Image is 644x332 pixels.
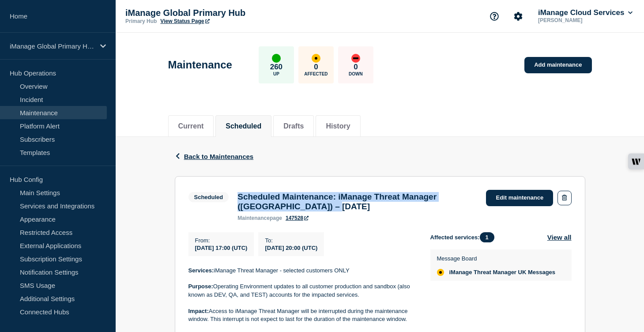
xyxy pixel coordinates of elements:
p: page [237,215,282,221]
span: 1 [480,232,494,242]
p: [PERSON_NAME] [536,17,628,23]
p: Up [273,72,279,76]
h1: Maintenance [168,59,232,71]
strong: Services: [188,267,214,274]
span: iManage Threat Manager UK Messages [449,269,556,276]
div: up [272,54,281,63]
p: iManage Threat Manager - selected customers ONLY [188,267,416,275]
p: Affected [304,72,328,76]
button: Support [485,7,504,26]
span: [DATE] 17:00 (UTC) [195,245,248,251]
span: [DATE] 20:00 (UTC) [265,245,317,251]
p: To : [265,237,317,244]
h3: Scheduled Maintenance: iManage Threat Manager ([GEOGRAPHIC_DATA]) – [DATE] [237,192,477,211]
div: affected [437,269,444,276]
p: iManage Global Primary Hub [125,8,302,18]
strong: Purpose: [188,283,213,290]
span: Affected services: [430,232,499,242]
div: down [351,54,360,63]
p: Access to iManage Threat Manager will be interrupted during the maintenance window. This interrup... [188,307,416,324]
span: Back to Maintenances [184,153,254,160]
div: affected [312,54,320,63]
p: From : [195,237,248,244]
a: Add maintenance [524,57,591,73]
button: History [326,122,350,130]
p: Operating Environment updates to all customer production and sandbox (also known as DEV, QA, and ... [188,283,416,299]
button: iManage Cloud Services [536,8,634,17]
button: View all [547,232,572,242]
p: 260 [270,63,282,72]
button: Back to Maintenances [175,153,254,160]
button: Scheduled [226,122,261,130]
button: Current [178,122,204,130]
p: iManage Global Primary Hub [10,42,94,50]
p: 0 [354,63,358,72]
span: maintenance [237,215,270,221]
button: Account settings [509,7,527,26]
p: Message Board [437,255,556,262]
a: Edit maintenance [486,190,553,206]
p: Primary Hub [125,18,157,24]
button: Drafts [283,122,304,130]
a: 147528 [286,215,309,221]
span: Scheduled [188,192,229,202]
p: Down [349,72,363,76]
p: 0 [314,63,318,72]
a: View Status Page [160,18,209,24]
strong: Impact: [188,308,209,314]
